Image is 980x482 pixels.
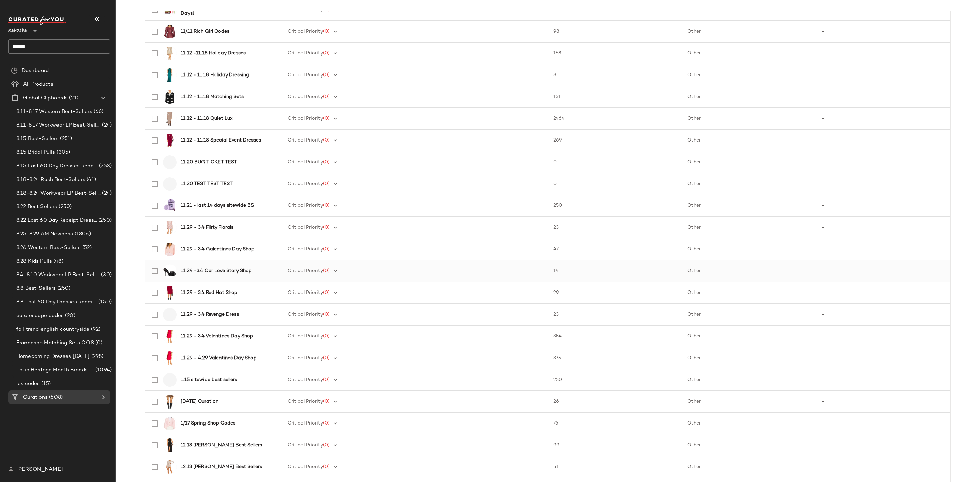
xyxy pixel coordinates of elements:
img: BARD-WD587_V1.jpg [163,221,177,234]
td: Other [682,43,816,64]
b: 11.29 - 3.4 Valentines Day Shop [181,333,253,340]
span: 8.22 Best Sellers [16,203,57,211]
span: (15) [40,380,51,388]
b: 11.12 - 11.18 Quiet Lux [181,115,233,122]
span: 8.11-8.17 Western Best-Sellers [16,108,92,116]
td: 0 [548,151,682,173]
td: 375 [548,347,682,369]
span: (24) [101,189,112,197]
span: 8.28 Kids Pulls [16,257,52,265]
img: svg%3e [11,67,18,74]
span: Critical Priority [288,464,323,469]
td: - [816,238,950,260]
td: Other [682,282,816,304]
b: 11.29 - 4.29 Valentines Day Shop [181,354,257,362]
td: 98 [548,21,682,43]
img: COEL-WD66_V1.jpg [163,460,177,474]
span: (251) [59,135,72,143]
span: 8.4-8.10 Workwear LP Best-Sellers [16,271,100,279]
span: 8.25-8.29 AM Newness [16,230,73,238]
span: Critical Priority [288,377,323,382]
img: cfy_white_logo.C9jOOHJF.svg [8,16,66,25]
span: (0) [323,225,330,230]
span: 8.18-8.24 Rush Best-Sellers [16,176,85,184]
span: 8.8 Last 60 Day Dresses Receipts Best-Sellers [16,298,97,306]
img: NKAM-WD384_V1.jpg [163,330,177,343]
td: - [816,21,950,43]
span: Critical Priority [288,203,323,208]
img: BARD-WD445_V1.jpg [163,134,177,147]
td: 250 [548,195,682,217]
b: 11.12 -11.18 Holiday Dresses [181,50,246,57]
td: - [816,413,950,434]
span: Latin Heritage Month Brands- DO NOT DELETE [16,366,94,374]
span: (1094) [94,366,112,374]
span: (0) [323,116,330,121]
td: Other [682,64,816,86]
b: 11.12 - 11.18 Matching Sets [181,93,244,100]
span: (305) [55,149,70,156]
span: 8.18-8.24 Workwear LP Best-Sellers [16,189,101,197]
td: 2464 [548,108,682,130]
span: (250) [57,203,72,211]
td: 8 [548,64,682,86]
span: (0) [323,464,330,469]
span: 8.11-8.17 Workwear LP Best-Sellers [16,121,101,129]
span: (0) [323,247,330,252]
span: euro escape codes [16,312,64,320]
td: 250 [548,369,682,391]
td: Other [682,86,816,108]
b: 11.29 - 3.4 Galentines Day Shop [181,246,255,253]
span: 8.15 Best-Sellers [16,135,59,143]
span: Francesca Matching Sets OOS [16,339,94,347]
td: - [816,434,950,456]
b: 12.13 [PERSON_NAME] Best Sellers [181,463,262,470]
img: ASTR-WD632_V1.jpg [163,112,177,126]
td: 76 [548,413,682,434]
span: (52) [81,244,92,252]
td: Other [682,217,816,238]
span: Critical Priority [288,247,323,252]
td: - [816,326,950,347]
img: MALR-WK276_V1.jpg [163,90,177,104]
span: [PERSON_NAME] [16,466,63,474]
td: Other [682,238,816,260]
span: (0) [323,94,330,99]
td: - [816,195,950,217]
td: 23 [548,304,682,326]
span: (0) [323,421,330,426]
span: (20) [64,312,75,320]
span: (0) [323,51,330,56]
span: (0) [323,203,330,208]
span: 8.22 Last 60 Day Receipt Dresses [16,217,97,225]
span: (30) [100,271,112,279]
td: Other [682,130,816,151]
b: 11.20 BUG TICKET TEST [181,159,237,166]
b: 11.29 -3.4 Our Love Story Shop [181,267,252,275]
td: Other [682,413,816,434]
span: Critical Priority [288,94,323,99]
span: (0) [323,290,330,295]
span: (0) [323,29,330,34]
span: 8.15 Last 60 Day Dresses Receipt [16,162,98,170]
td: - [816,456,950,478]
td: - [816,369,950,391]
span: (0) [323,160,330,165]
span: Critical Priority [288,160,323,165]
td: 354 [548,326,682,347]
span: Critical Priority [288,399,323,404]
td: - [816,108,950,130]
b: 11/11 Rich Girl Codes [181,28,229,35]
b: 1/17 Spring Shop Codes [181,420,235,427]
td: - [816,43,950,64]
span: Homecoming Dresses [DATE] [16,353,90,361]
td: Other [682,347,816,369]
span: (253) [98,162,112,170]
span: Critical Priority [288,443,323,448]
td: - [816,86,950,108]
span: (0) [323,72,330,78]
td: - [816,260,950,282]
b: 11.12 - 11.18 Special Event Dresses [181,137,261,144]
span: fall trend english countryside [16,326,89,333]
span: Critical Priority [288,51,323,56]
